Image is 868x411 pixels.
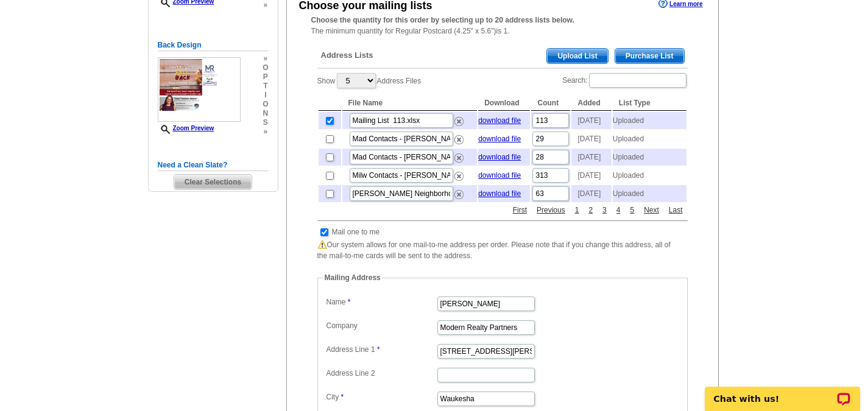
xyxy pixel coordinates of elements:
label: Search: [562,72,687,89]
td: [DATE] [571,149,611,166]
h5: Back Design [158,40,269,51]
th: List Type [613,96,686,111]
a: Zoom Preview [158,125,214,132]
a: 4 [613,205,624,216]
span: Purchase List [615,49,684,63]
label: Company [326,320,436,331]
a: download file [478,171,521,180]
a: Remove this list [454,151,464,160]
a: Remove this list [454,114,464,123]
label: Show Address Files [317,72,422,90]
span: Address Lists [321,50,373,61]
strong: Choose the quantity for this order by selecting up to 20 address lists below. [311,16,574,24]
a: download file [478,189,521,198]
th: File Name [342,96,478,111]
a: 5 [627,205,637,216]
img: delete.png [454,153,464,163]
span: i [263,91,268,100]
img: small-thumb.jpg [158,57,241,122]
span: s [263,118,268,127]
th: Count [531,96,570,111]
label: Address Line 1 [326,344,436,355]
td: Uploaded [613,149,686,166]
th: Download [478,96,530,111]
label: Address Line 2 [326,368,436,379]
a: download file [478,116,521,125]
img: delete.png [454,135,464,144]
select: ShowAddress Files [337,73,376,88]
td: Uploaded [613,167,686,184]
td: Mail one to me [331,226,381,238]
input: Search: [589,73,686,88]
a: 1 [572,205,582,216]
a: First [510,205,530,216]
span: Upload List [547,49,607,63]
span: Clear Selections [174,175,252,189]
legend: Mailing Address [323,272,382,283]
iframe: LiveChat chat widget [697,373,868,411]
h5: Need a Clean Slate? [158,160,269,171]
a: Previous [534,205,568,216]
a: Next [641,205,662,216]
img: delete.png [454,190,464,199]
td: [DATE] [571,185,611,202]
img: warning.png [317,240,327,250]
td: Uploaded [613,130,686,147]
td: Uploaded [613,112,686,129]
th: Added [571,96,611,111]
td: [DATE] [571,130,611,147]
label: City [326,392,436,402]
td: Uploaded [613,185,686,202]
span: » [263,54,268,63]
a: Remove this list [454,188,464,196]
td: [DATE] [571,112,611,129]
div: The minimum quantity for Regular Postcard (4.25" x 5.6")is 1. [287,15,718,37]
span: o [263,63,268,72]
a: 2 [585,205,596,216]
span: » [263,127,268,136]
a: Remove this list [454,169,464,178]
td: [DATE] [571,167,611,184]
a: download file [478,135,521,143]
span: n [263,109,268,118]
span: t [263,82,268,91]
label: Name [326,297,436,307]
span: » [263,1,268,10]
span: p [263,72,268,82]
span: o [263,100,268,109]
a: 3 [599,205,610,216]
a: download file [478,153,521,161]
a: Last [666,205,686,216]
img: delete.png [454,172,464,181]
a: Remove this list [454,133,464,141]
img: delete.png [454,117,464,126]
